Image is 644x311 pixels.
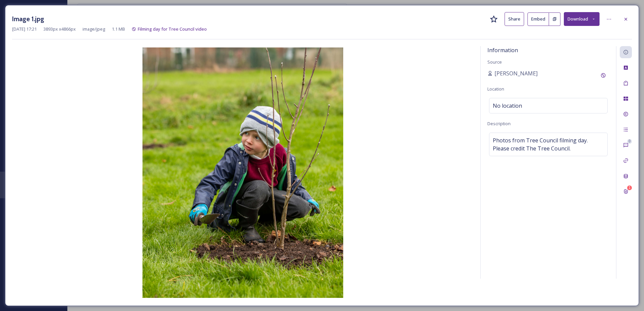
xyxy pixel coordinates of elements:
span: [PERSON_NAME] [494,69,538,77]
span: Location [487,86,504,92]
span: Filming day for Tree Council video [138,26,207,32]
div: 0 [627,139,632,144]
span: Photos from Tree Council filming day. Please credit The Tree Council. [493,136,604,152]
button: Download [564,12,600,26]
button: Embed [527,12,549,26]
span: 1.1 MB [112,26,125,32]
span: 3893 px x 4866 px [43,26,76,32]
h3: Image 1.jpg [12,14,44,24]
span: image/jpeg [83,26,105,32]
img: Image%201.jpg [12,47,474,298]
span: Description [487,120,511,127]
span: [DATE] 17:21 [12,26,37,32]
div: 1 [627,185,632,190]
button: Share [505,12,524,26]
span: Source [487,59,502,65]
span: Information [487,46,518,54]
span: No location [493,102,522,110]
